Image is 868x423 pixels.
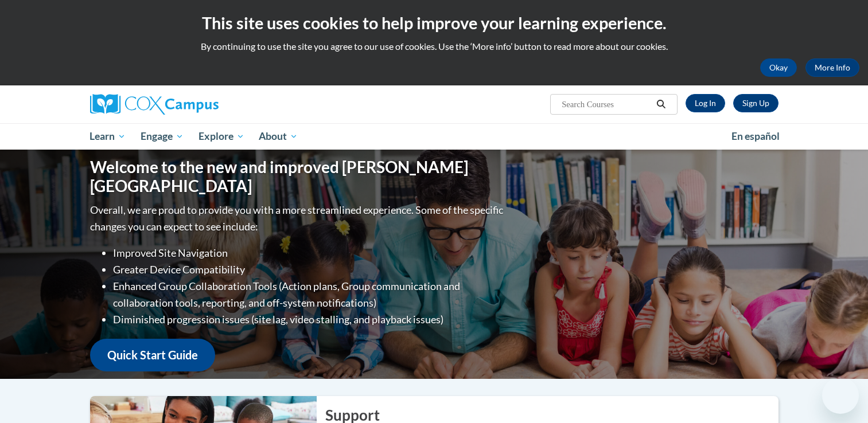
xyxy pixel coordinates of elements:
p: By continuing to use the site you agree to our use of cookies. Use the ‘More info’ button to read... [9,40,859,53]
a: Cox Campus [90,94,308,115]
a: Learn [83,123,134,150]
iframe: Button to launch messaging window [822,377,859,414]
a: Register [733,94,779,112]
span: About [259,130,298,143]
a: En español [724,124,787,148]
span: En español [731,130,780,142]
a: Explore [191,123,252,150]
h2: This site uses cookies to help improve your learning experience. [9,11,859,34]
p: Overall, we are proud to provide you with a more streamlined experience. Some of the specific cha... [90,202,506,235]
a: Engage [133,123,191,150]
li: Greater Device Compatibility [113,261,506,278]
li: Diminished progression issues (site lag, video stalling, and playback issues) [113,311,506,328]
a: More Info [805,58,859,77]
h1: Welcome to the new and improved [PERSON_NAME][GEOGRAPHIC_DATA] [90,158,506,196]
input: Search Courses [560,97,652,111]
a: Quick Start Guide [90,339,215,371]
span: Engage [141,130,184,143]
a: About [251,123,305,150]
img: Cox Campus [90,94,219,115]
span: Learn [89,130,126,143]
div: Main menu [73,123,796,150]
li: Improved Site Navigation [113,245,506,261]
a: Log In [686,94,725,112]
li: Enhanced Group Collaboration Tools (Action plans, Group communication and collaboration tools, re... [113,278,506,311]
button: Okay [760,58,797,77]
span: Explore [198,130,244,143]
button: Search [652,97,670,111]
